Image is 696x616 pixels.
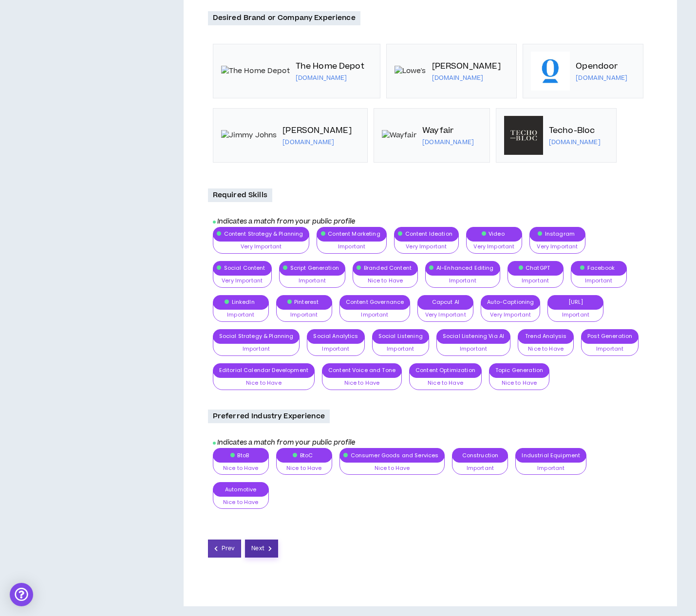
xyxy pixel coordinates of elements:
p: The Home Depot [296,60,364,72]
p: [DOMAIN_NAME] [296,74,364,82]
img: The Home Depot [221,66,290,76]
img: Opendoor [531,52,570,91]
p: Opendoor [576,60,627,72]
img: Jimmy Johns [221,130,277,141]
p: [PERSON_NAME] [432,60,501,72]
span: Prev [222,544,235,553]
p: [DOMAIN_NAME] [576,74,627,82]
p: [DOMAIN_NAME] [422,138,474,146]
p: Required Skills [208,188,272,202]
div: Open Intercom Messenger [10,583,33,606]
p: Techo-Bloc [549,125,601,136]
button: Next [245,540,278,558]
i: Indicates a match from your public profile [213,438,356,448]
p: Wayfair [422,125,474,136]
img: Lowe's [395,66,426,76]
p: Desired Brand or Company Experience [208,11,360,25]
p: [PERSON_NAME] [282,125,352,136]
p: [DOMAIN_NAME] [282,138,352,146]
p: Preferred Industry Experience [208,410,330,423]
p: [DOMAIN_NAME] [432,74,501,82]
img: Techo-Bloc [504,116,543,155]
p: [DOMAIN_NAME] [549,138,601,146]
img: Wayfair [382,130,416,141]
button: Prev [208,540,242,558]
span: Next [251,544,264,553]
i: Indicates a match from your public profile [213,217,356,227]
